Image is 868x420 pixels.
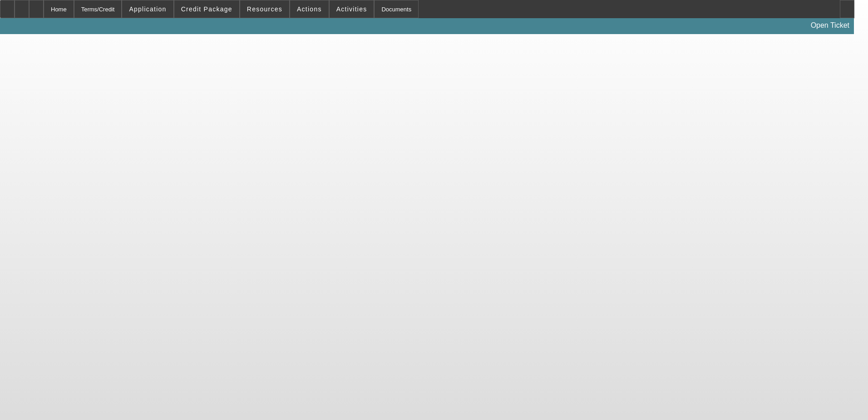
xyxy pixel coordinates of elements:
span: Application [129,5,166,13]
span: Credit Package [181,5,232,13]
a: Open Ticket [807,18,853,33]
button: Credit Package [174,0,239,18]
button: Application [122,0,173,18]
span: Actions [297,5,322,13]
span: Activities [336,5,367,13]
button: Resources [240,0,289,18]
button: Activities [330,0,374,18]
button: Actions [290,0,329,18]
span: Resources [247,5,282,13]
